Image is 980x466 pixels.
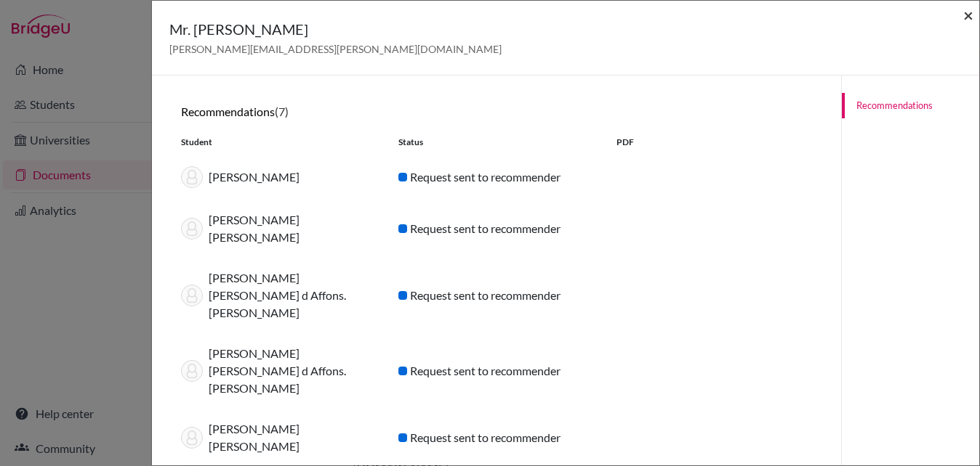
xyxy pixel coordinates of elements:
h6: Recommendations [181,105,812,118]
span: × [963,4,973,25]
img: thumb_default-9baad8e6c595f6d87dbccf3bc005204999cb094ff98a76d4c88bb8097aa52fd3.png [181,285,203,306]
img: thumb_default-9baad8e6c595f6d87dbccf3bc005204999cb094ff98a76d4c88bb8097aa52fd3.png [181,218,203,240]
div: Request sent to recommender [387,362,605,380]
img: thumb_default-9baad8e6c595f6d87dbccf3bc005204999cb094ff98a76d4c88bb8097aa52fd3.png [181,360,203,382]
span: [PERSON_NAME][EMAIL_ADDRESS][PERSON_NAME][DOMAIN_NAME] [169,43,502,55]
div: [PERSON_NAME] [170,166,387,188]
div: Status [387,136,605,149]
div: [PERSON_NAME] [PERSON_NAME] d Affons. [PERSON_NAME] [170,345,387,397]
span: (7) [275,105,289,118]
div: [PERSON_NAME] [PERSON_NAME] [170,211,387,246]
div: Request sent to recommender [387,287,605,304]
div: Request sent to recommender [387,168,605,186]
div: [PERSON_NAME] [PERSON_NAME] [170,420,387,455]
h5: Mr. [PERSON_NAME] [169,18,502,40]
div: Request sent to recommender [387,429,605,446]
div: Request sent to recommender [387,220,605,237]
div: Student [170,136,387,149]
button: Close [963,7,973,24]
img: thumb_default-9baad8e6c595f6d87dbccf3bc005204999cb094ff98a76d4c88bb8097aa52fd3.png [181,427,203,449]
a: Recommendations [842,93,979,118]
img: thumb_default-9baad8e6c595f6d87dbccf3bc005204999cb094ff98a76d4c88bb8097aa52fd3.png [181,166,203,188]
div: [PERSON_NAME] [PERSON_NAME] d Affons. [PERSON_NAME] [170,269,387,322]
div: PDF [606,136,823,149]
